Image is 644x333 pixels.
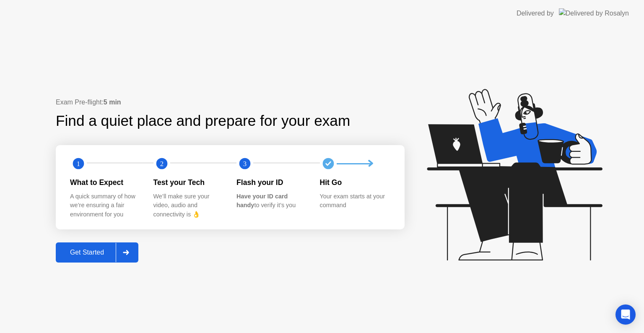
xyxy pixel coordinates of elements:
div: Exam Pre-flight: [56,97,405,107]
div: Get Started [58,249,116,256]
div: Flash your ID [236,177,306,188]
div: Open Intercom Messenger [615,304,636,325]
div: A quick summary of how we’re ensuring a fair environment for you [70,192,140,219]
div: What to Expect [70,177,140,188]
text: 1 [77,160,80,168]
div: Delivered by [517,8,554,18]
button: Get Started [56,242,138,263]
div: Find a quiet place and prepare for your exam [56,110,351,132]
img: Delivered by Rosalyn [559,8,629,18]
div: to verify it’s you [236,192,306,210]
text: 2 [160,160,163,168]
div: Test your Tech [153,177,223,188]
div: We’ll make sure your video, audio and connectivity is 👌 [153,192,223,219]
div: Your exam starts at your command [320,192,390,210]
text: 3 [243,160,247,168]
b: Have your ID card handy [236,193,288,209]
b: 5 min [104,99,121,106]
div: Hit Go [320,177,390,188]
